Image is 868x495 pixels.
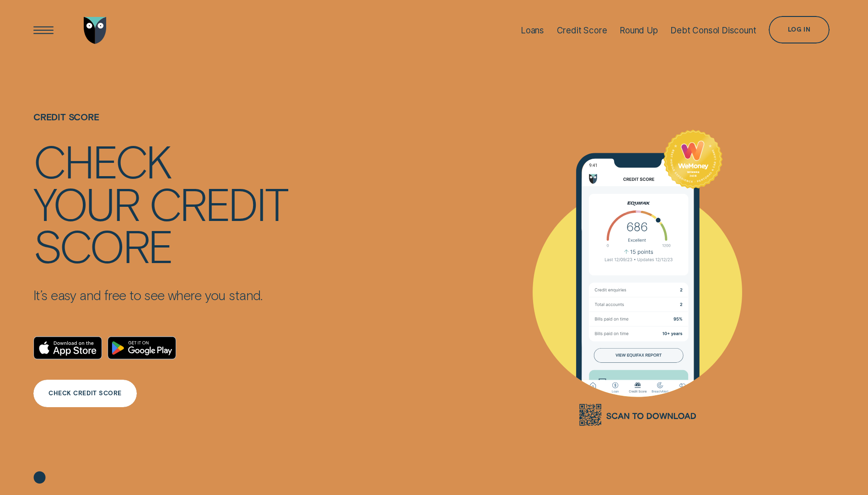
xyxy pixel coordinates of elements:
[670,25,756,36] div: Debt Consol Discount
[49,391,122,396] div: CHECK CREDIT SCORE
[769,16,830,43] button: Log in
[30,17,57,44] button: Open Menu
[521,25,544,36] div: Loans
[557,25,607,36] div: Credit Score
[149,182,287,225] div: credit
[33,336,102,360] a: Download on the App Store
[33,112,287,140] h1: Credit Score
[108,336,176,360] a: Android App on Google Play
[33,140,171,182] div: Check
[84,17,107,44] img: Wisr
[33,140,287,267] h4: Check your credit score
[33,182,139,225] div: your
[33,287,287,303] p: It’s easy and free to see where you stand.
[33,224,172,267] div: score
[33,380,137,407] a: CHECK CREDIT SCORE
[620,25,658,36] div: Round Up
